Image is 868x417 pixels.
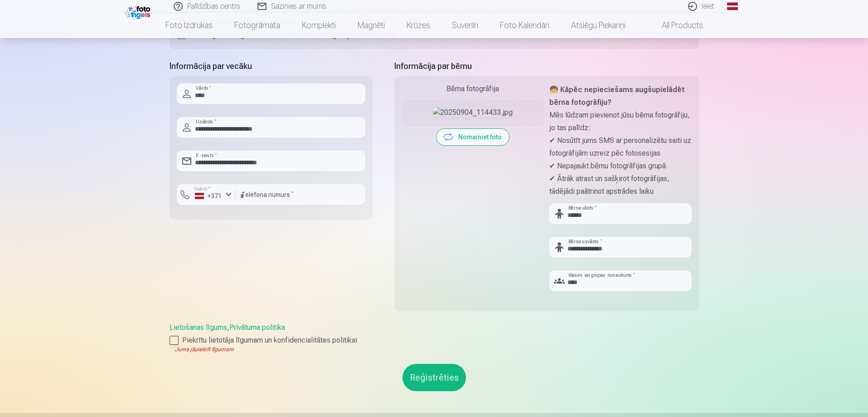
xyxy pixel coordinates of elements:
a: Suvenīri [441,13,489,38]
a: Foto kalendāri [489,13,560,38]
div: Bērna fotogrāfija [402,83,544,94]
label: Piekrītu lietotāja līgumam un konfidencialitātes politikai [170,335,699,346]
img: 20250904_114433.jpg [433,107,513,118]
a: Fotogrāmata [223,13,291,38]
button: Nomainiet foto [436,129,509,145]
label: Valsts [191,186,213,192]
a: Privātuma politika [229,323,285,332]
a: Krūzes [396,13,441,38]
p: Mēs lūdzam pievienot jūsu bērna fotogrāfiju, jo tas palīdz: [549,109,692,134]
button: Reģistrēties [402,364,466,391]
h5: Informācija par vecāku [170,60,373,73]
a: Atslēgu piekariņi [560,13,636,38]
div: , [170,322,699,353]
div: +371 [195,191,222,201]
img: /fa1 [125,4,153,19]
a: Komplekti [291,13,347,38]
button: Valsts*+371 [177,184,236,205]
p: ✔ Ātrāk atrast un sašķirot fotogrāfijas, tādējādi paātrinot apstrādes laiku [549,172,692,198]
p: ✔ Nepajaukt bērnu fotogrāfijas grupā [549,160,692,172]
div: Jums jāpiekrīt līgumam [170,346,699,353]
a: Magnēti [347,13,396,38]
a: Foto izdrukas [155,13,223,38]
a: Lietošanas līgums [170,323,227,332]
a: All products [636,13,714,38]
h5: Informācija par bērnu [394,60,699,73]
p: ✔ Nosūtīt jums SMS ar personalizētu saiti uz fotogrāfijām uzreiz pēc fotosesijas [549,134,692,160]
strong: 🧒 Kāpēc nepieciešams augšupielādēt bērna fotogrāfiju? [549,85,684,107]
